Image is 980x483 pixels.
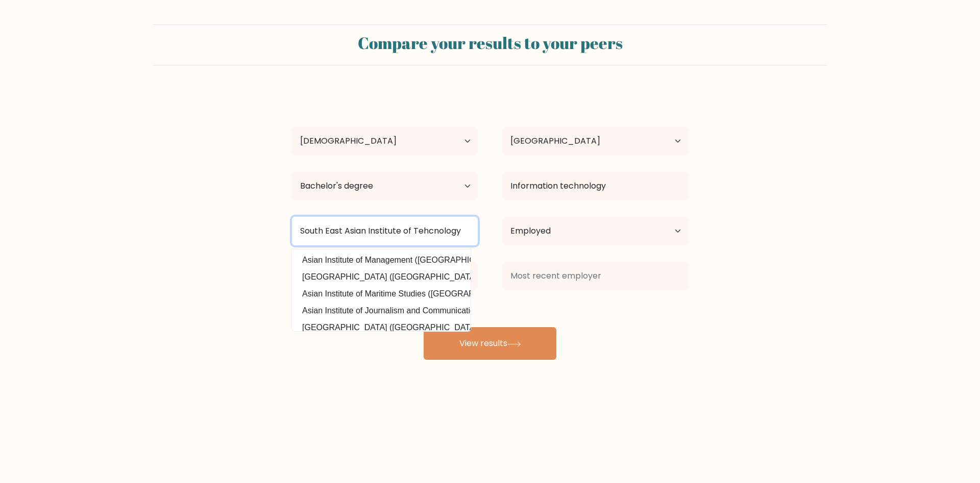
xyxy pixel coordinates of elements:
[295,286,468,302] option: Asian Institute of Maritime Studies ([GEOGRAPHIC_DATA])
[502,172,688,200] input: What did you study?
[295,319,468,336] option: [GEOGRAPHIC_DATA] ([GEOGRAPHIC_DATA])
[502,262,688,290] input: Most recent employer
[292,217,478,245] input: Most relevant educational institution
[424,327,556,360] button: View results
[295,269,468,285] option: [GEOGRAPHIC_DATA] ([GEOGRAPHIC_DATA])
[159,33,821,53] h2: Compare your results to your peers
[295,303,468,319] option: Asian Institute of Journalism and Communication ([GEOGRAPHIC_DATA])
[295,252,468,268] option: Asian Institute of Management ([GEOGRAPHIC_DATA])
